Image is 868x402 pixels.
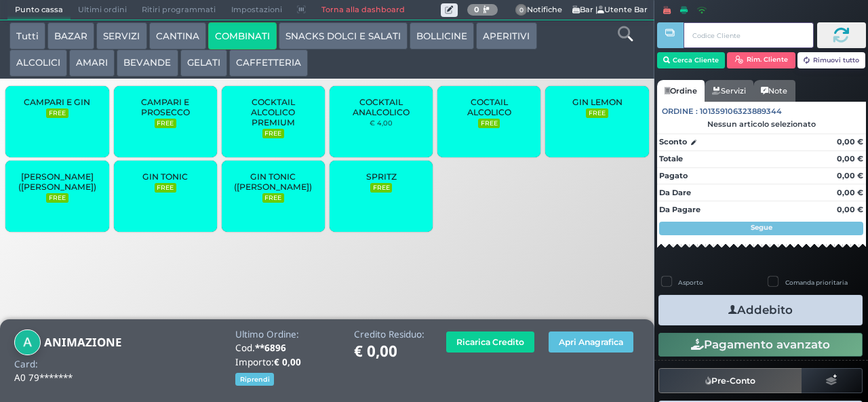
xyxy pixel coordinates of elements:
button: COMBINATI [208,22,277,49]
span: Impostazioni [224,1,290,20]
strong: Da Dare [659,188,691,197]
small: € 4,00 [370,119,393,127]
button: SERVIZI [96,22,146,49]
button: Rimuovi tutto [797,52,866,68]
small: FREE [478,119,500,128]
button: BOLLICINE [410,22,474,49]
small: FREE [586,108,608,118]
span: GIN TONIC [142,172,188,182]
button: AMARI [69,49,115,77]
strong: 0,00 € [837,188,863,197]
button: APERITIVI [476,22,536,49]
button: Tutti [9,22,45,49]
small: FREE [155,119,176,128]
span: [PERSON_NAME] ([PERSON_NAME]) [17,172,98,192]
span: Punto cassa [7,1,71,20]
strong: Totale [659,154,683,163]
b: ANIMAZIONE [44,334,121,350]
span: CAMPARI E GIN [24,97,90,107]
span: COCKTAIL ALCOLICO PREMIUM [233,97,314,127]
strong: Pagato [659,171,688,180]
label: Asporto [678,278,703,287]
small: FREE [370,183,392,193]
button: Cerca Cliente [657,52,726,68]
small: FREE [46,193,68,203]
a: Servizi [705,80,753,102]
button: CANTINA [149,22,206,49]
strong: 0,00 € [837,205,863,214]
h4: Card: [14,359,38,369]
span: Ordine : [662,106,698,117]
h1: € 0,00 [354,343,425,360]
button: SNACKS DOLCI E SALATI [279,22,408,49]
h4: Importo: [235,357,340,367]
strong: 0,00 € [837,154,863,163]
a: Torna alla dashboard [313,1,412,20]
span: CAMPARI E PROSECCO [125,97,205,117]
img: ANIMAZIONE [14,329,41,356]
button: Riprendi [235,373,274,386]
span: SPRITZ [366,172,397,182]
small: FREE [155,183,176,193]
button: CAFFETTERIA [229,49,308,77]
button: ALCOLICI [9,49,67,77]
small: FREE [46,108,68,118]
button: BAZAR [47,22,94,49]
h4: Ultimo Ordine: [235,329,340,340]
strong: 0,00 € [837,137,863,146]
strong: 0,00 € [837,171,863,180]
b: € 0,00 [274,356,301,368]
h4: Credito Residuo: [354,329,425,340]
input: Codice Cliente [684,22,813,48]
span: 101359106323889344 [700,106,782,117]
label: Comanda prioritaria [785,278,848,287]
a: Ordine [657,80,705,102]
button: Pre-Conto [658,368,802,393]
button: Addebito [658,295,863,325]
strong: Da Pagare [659,205,701,214]
span: COCKTAIL ANALCOLICO [341,97,422,117]
small: FREE [262,193,284,203]
button: BEVANDE [117,49,178,77]
button: Ricarica Credito [446,331,534,353]
span: COCTAIL ALCOLICO [449,97,530,117]
a: Note [753,80,795,102]
button: Rim. Cliente [727,52,795,68]
span: Ritiri programmati [134,1,223,20]
div: Nessun articolo selezionato [657,119,866,129]
button: GELATI [180,49,227,77]
strong: Sconto [659,136,687,148]
span: GIN LEMON [572,97,623,107]
b: 0 [474,5,479,14]
button: Apri Anagrafica [549,331,633,353]
span: GIN TONIC ([PERSON_NAME]) [233,172,314,192]
button: Pagamento avanzato [658,333,863,356]
strong: Segue [751,223,772,232]
span: 0 [515,4,528,16]
h4: Cod. [235,343,340,353]
span: Ultimi ordini [71,1,134,20]
small: FREE [262,129,284,138]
